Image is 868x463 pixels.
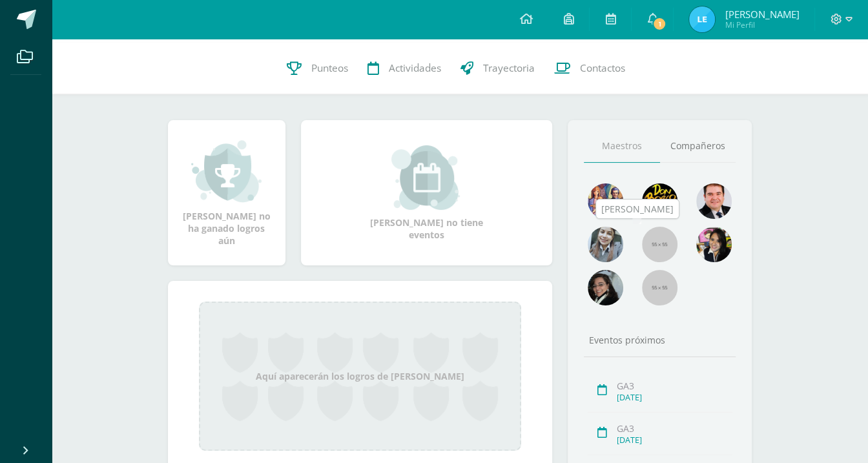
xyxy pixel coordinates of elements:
[588,227,623,262] img: 45bd7986b8947ad7e5894cbc9b781108.png
[358,43,451,94] a: Actividades
[584,130,660,163] a: Maestros
[689,6,715,32] img: 672fae4bfc318d5520964a55c5a2db8f.png
[451,43,544,94] a: Trayectoria
[544,43,635,94] a: Contactos
[191,139,262,203] img: achievement_small.png
[617,435,732,446] div: [DATE]
[391,145,462,210] img: event_small.png
[642,183,677,219] img: 29fc2a48271e3f3676cb2cb292ff2552.png
[601,203,674,216] div: [PERSON_NAME]
[617,392,732,403] div: [DATE]
[584,334,736,346] div: Eventos próximos
[580,61,625,75] span: Contactos
[277,43,358,94] a: Punteos
[181,139,273,247] div: [PERSON_NAME] no ha ganado logros aún
[362,145,491,241] div: [PERSON_NAME] no tiene eventos
[588,183,623,219] img: 88256b496371d55dc06d1c3f8a5004f4.png
[652,17,666,31] span: 1
[199,302,521,451] div: Aquí aparecerán los logros de [PERSON_NAME]
[311,61,348,75] span: Punteos
[483,61,535,75] span: Trayectoria
[725,8,799,21] span: [PERSON_NAME]
[617,380,732,392] div: GA3
[725,19,799,30] span: Mi Perfil
[660,130,736,163] a: Compañeros
[389,61,441,75] span: Actividades
[696,183,732,219] img: 79570d67cb4e5015f1d97fde0ec62c05.png
[642,270,677,305] img: 55x55
[617,422,732,435] div: GA3
[588,270,623,305] img: 6377130e5e35d8d0020f001f75faf696.png
[642,227,677,262] img: 55x55
[696,227,732,262] img: ddcb7e3f3dd5693f9a3e043a79a89297.png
